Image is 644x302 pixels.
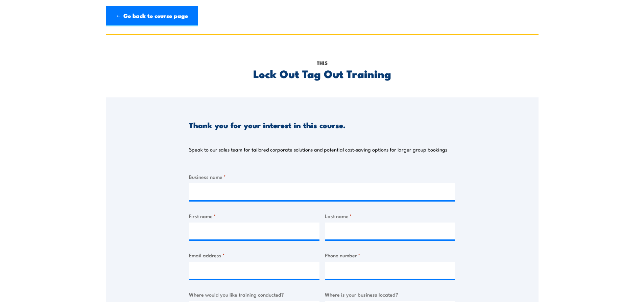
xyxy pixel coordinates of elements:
p: This [189,59,455,67]
label: Where is your business located? [325,291,455,298]
label: Phone number [325,251,455,259]
label: First name [189,212,319,220]
label: Last name [325,212,455,220]
h2: Lock Out Tag Out Training [189,69,455,78]
h3: Thank you for your interest in this course. [189,121,345,129]
label: Email address [189,251,319,259]
a: ← Go back to course page [106,6,198,26]
label: Business name [189,173,455,181]
p: Speak to our sales team for tailored corporate solutions and potential cost-saving options for la... [189,146,447,153]
label: Where would you like training conducted? [189,291,319,298]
